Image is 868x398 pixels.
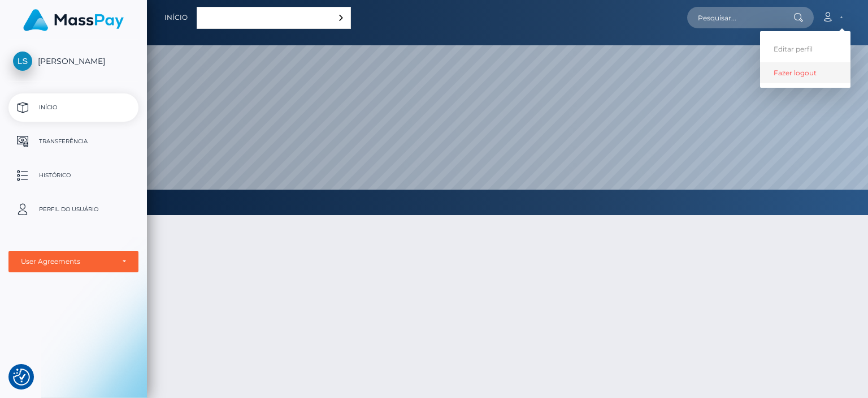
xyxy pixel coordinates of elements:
[13,369,30,386] img: Revisit consent button
[13,369,30,386] button: Consent Preferences
[8,93,138,122] a: Início
[8,56,138,66] span: [PERSON_NAME]
[13,133,134,150] p: Transferência
[760,62,850,83] a: Fazer logout
[687,7,793,28] input: Pesquisar...
[164,6,188,29] a: Início
[23,9,124,31] img: MassPay
[8,195,138,224] a: Perfil do usuário
[13,167,134,184] p: Histórico
[8,251,138,272] button: User Agreements
[197,7,350,28] a: Português ([GEOGRAPHIC_DATA])
[13,201,134,218] p: Perfil do usuário
[21,257,114,266] div: User Agreements
[8,161,138,190] a: Histórico
[8,127,138,156] a: Transferência
[197,7,351,29] div: Language
[13,99,134,116] p: Início
[760,38,850,59] a: Editar perfil
[197,7,351,29] aside: Language selected: Português (Brasil)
